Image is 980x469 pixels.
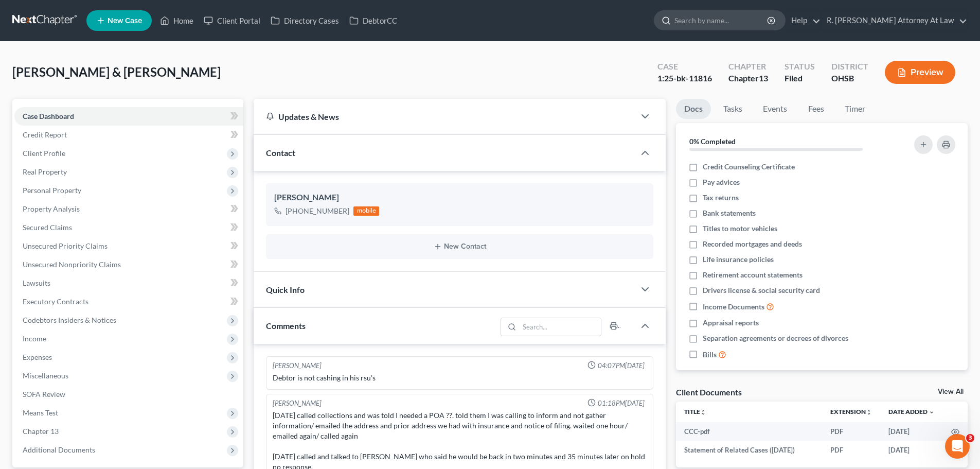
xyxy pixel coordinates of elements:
[703,177,740,187] span: Pay advices
[822,11,967,30] a: R. [PERSON_NAME] Attorney At Law
[14,255,243,274] a: Unsecured Nonpriority Claims
[676,99,711,119] a: Docs
[759,73,768,83] span: 13
[23,316,116,324] span: Codebtors Insiders & Notices
[684,408,706,415] a: Titleunfold_more
[14,292,243,311] a: Executory Contracts
[674,11,769,30] input: Search by name...
[822,441,880,459] td: PDF
[880,422,943,441] td: [DATE]
[703,162,795,172] span: Credit Counseling Certificate
[689,137,736,146] strong: 0% Completed
[23,353,52,361] span: Expenses
[14,107,243,126] a: Case Dashboard
[266,148,295,158] span: Contact
[755,99,795,119] a: Events
[830,408,872,415] a: Extensionunfold_more
[938,388,964,395] a: View All
[657,61,712,73] div: Case
[676,422,822,441] td: CCC-pdf
[23,149,65,158] span: Client Profile
[822,422,880,441] td: PDF
[14,200,243,218] a: Property Analysis
[286,206,349,216] div: [PHONE_NUMBER]
[728,61,768,73] div: Chapter
[274,192,645,204] div: [PERSON_NAME]
[23,390,65,398] span: SOFA Review
[266,321,306,331] span: Comments
[14,385,243,404] a: SOFA Review
[23,427,59,436] span: Chapter 13
[23,260,121,269] span: Unsecured Nonpriority Claims
[266,285,305,294] span: Quick Info
[785,73,815,84] div: Filed
[23,186,81,195] span: Personal Property
[273,398,322,408] div: [PERSON_NAME]
[785,61,815,73] div: Status
[14,218,243,237] a: Secured Claims
[23,408,58,417] span: Means Test
[799,99,832,119] a: Fees
[831,61,868,73] div: District
[23,445,95,454] span: Additional Documents
[700,409,706,415] i: unfold_more
[273,361,322,371] div: [PERSON_NAME]
[520,318,601,336] input: Search...
[703,239,802,249] span: Recorded mortgages and deeds
[14,237,243,255] a: Unsecured Priority Claims
[929,409,935,415] i: expand_more
[12,64,221,79] span: [PERSON_NAME] & [PERSON_NAME]
[866,409,872,415] i: unfold_more
[14,274,243,292] a: Lawsuits
[885,61,955,84] button: Preview
[23,334,46,343] span: Income
[108,17,142,25] span: New Case
[265,11,344,30] a: Directory Cases
[703,193,739,203] span: Tax returns
[273,373,647,383] div: Debtor is not cashing in his rsu's
[945,434,970,459] iframe: Intercom live chat
[703,318,759,328] span: Appraisal reports
[786,11,821,30] a: Help
[23,297,88,306] span: Executory Contracts
[888,408,935,415] a: Date Added expand_more
[715,99,751,119] a: Tasks
[274,242,645,251] button: New Contact
[23,241,108,250] span: Unsecured Priority Claims
[966,434,974,442] span: 3
[703,223,777,234] span: Titles to motor vehicles
[23,371,68,380] span: Miscellaneous
[23,204,80,213] span: Property Analysis
[344,11,402,30] a: DebtorCC
[676,387,742,397] div: Client Documents
[703,350,717,360] span: Bills
[353,206,379,216] div: mobile
[703,302,764,312] span: Income Documents
[199,11,265,30] a: Client Portal
[676,441,822,459] td: Statement of Related Cases ([DATE])
[14,126,243,144] a: Credit Report
[266,111,622,122] div: Updates & News
[836,99,874,119] a: Timer
[598,398,645,408] span: 01:18PM[DATE]
[23,223,72,232] span: Secured Claims
[831,73,868,84] div: OHSB
[703,254,774,265] span: Life insurance policies
[23,130,67,139] span: Credit Report
[703,208,756,218] span: Bank statements
[728,73,768,84] div: Chapter
[703,285,820,296] span: Drivers license & social security card
[657,73,712,84] div: 1:25-bk-11816
[703,333,848,343] span: Separation agreements or decrees of divorces
[23,279,50,287] span: Lawsuits
[155,11,199,30] a: Home
[23,167,67,176] span: Real Property
[598,361,645,371] span: 04:07PM[DATE]
[23,112,74,120] span: Case Dashboard
[880,441,943,459] td: [DATE]
[703,270,803,280] span: Retirement account statements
